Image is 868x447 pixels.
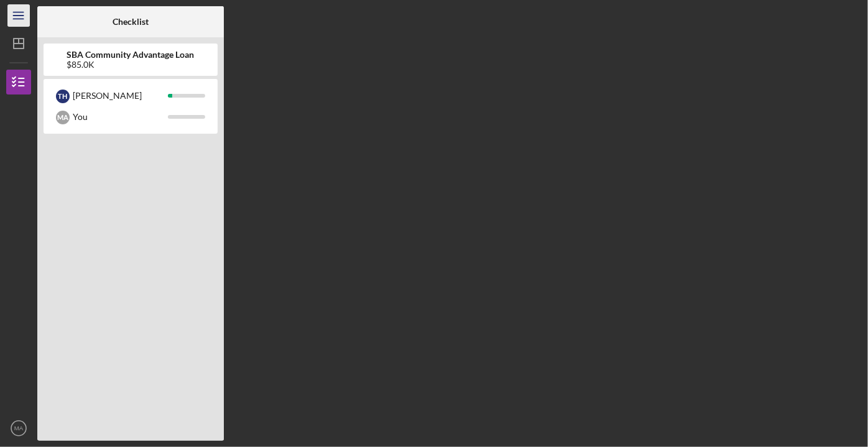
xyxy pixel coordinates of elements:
[73,85,168,106] div: [PERSON_NAME]
[6,416,31,441] button: MA
[73,106,168,127] div: You
[56,111,70,124] div: M A
[14,425,24,432] text: MA
[56,90,70,103] div: T H
[113,17,149,27] b: Checklist
[67,60,195,70] div: $85.0K
[67,50,195,60] b: SBA Community Advantage Loan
